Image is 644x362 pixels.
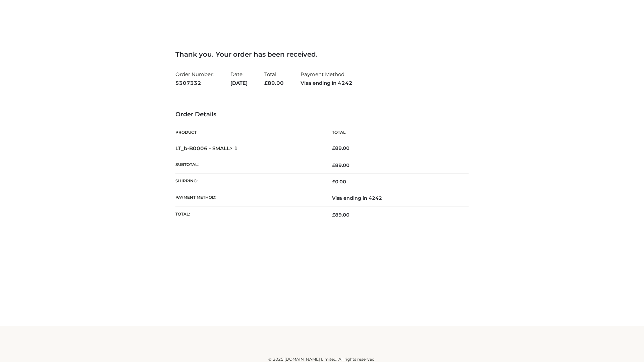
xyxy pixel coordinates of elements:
th: Payment method: [175,190,322,206]
strong: Visa ending in 4242 [301,79,353,87]
span: £ [332,212,335,218]
span: £ [264,80,268,86]
li: Order Number: [175,68,214,89]
td: Visa ending in 4242 [322,190,469,206]
th: Shipping: [175,174,322,190]
span: £ [332,145,335,151]
li: Payment Method: [301,68,353,89]
strong: [DATE] [230,79,248,87]
th: Total: [175,206,322,223]
th: Subtotal: [175,157,322,173]
span: £ [332,179,335,185]
bdi: 89.00 [332,145,350,151]
th: Product [175,125,322,140]
bdi: 0.00 [332,179,346,185]
th: Total [322,125,469,140]
strong: LT_b-B0006 - SMALL [175,145,238,152]
strong: × 1 [230,145,238,152]
span: £ [332,162,335,168]
li: Total: [264,68,284,89]
h3: Order Details [175,111,469,118]
span: 89.00 [332,212,350,218]
strong: 5307332 [175,79,214,87]
li: Date: [230,68,248,89]
span: 89.00 [264,80,284,86]
h3: Thank you. Your order has been received. [175,50,469,58]
span: 89.00 [332,162,350,168]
